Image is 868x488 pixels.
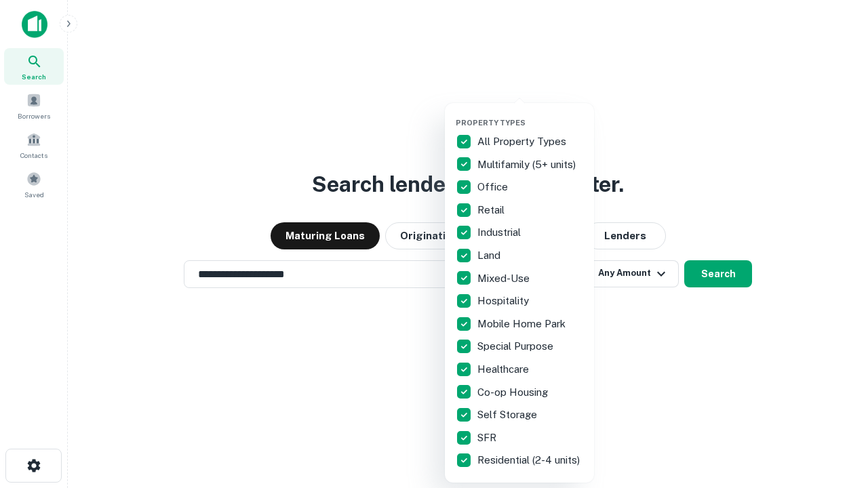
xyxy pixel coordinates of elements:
p: Hospitality [477,293,532,309]
p: Mixed-Use [477,270,532,287]
p: Special Purpose [477,338,556,354]
p: Healthcare [477,361,532,378]
p: Retail [477,202,507,218]
p: All Property Types [477,134,569,150]
p: Industrial [477,224,524,241]
span: Property Types [456,119,526,127]
p: Office [477,179,511,195]
p: Residential (2-4 units) [477,452,583,468]
iframe: Chat Widget [800,380,868,445]
p: Self Storage [477,407,540,423]
p: Mobile Home Park [477,316,568,332]
p: Co-op Housing [477,384,551,401]
p: Multifamily (5+ units) [477,157,578,173]
p: Land [477,247,503,264]
p: SFR [477,430,499,446]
